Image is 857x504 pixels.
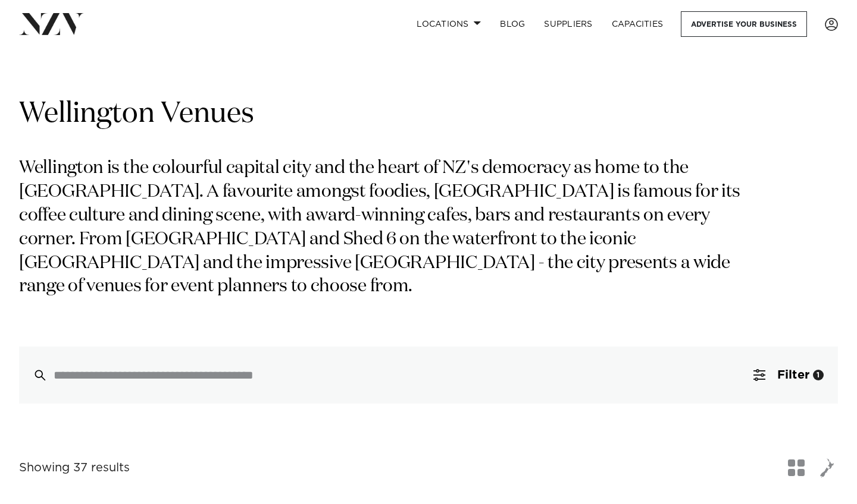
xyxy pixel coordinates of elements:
a: SUPPLIERS [534,11,602,37]
div: Showing 37 results [19,459,130,477]
a: Advertise your business [681,11,807,37]
button: Filter1 [739,346,838,404]
a: BLOG [490,11,534,37]
span: Filter [777,369,809,381]
h1: Wellington Venues [19,96,838,133]
a: Capacities [602,11,673,37]
div: 1 [813,370,824,380]
a: Locations [407,11,490,37]
p: Wellington is the colourful capital city and the heart of NZ's democracy as home to the [GEOGRAPH... [19,157,755,299]
img: nzv-logo.png [19,13,84,34]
